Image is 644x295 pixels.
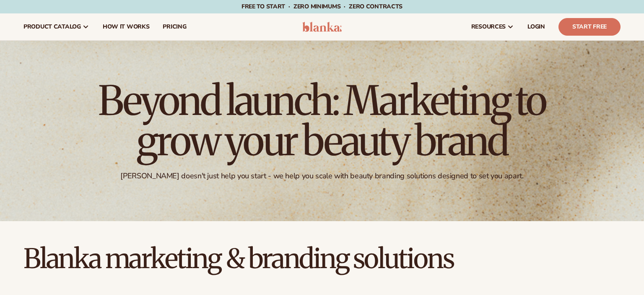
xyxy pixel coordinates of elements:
a: LOGIN [521,13,552,40]
a: resources [465,13,521,40]
a: product catalog [17,13,96,40]
h1: Beyond launch: Marketing to grow your beauty brand [91,81,553,161]
a: How It Works [96,13,156,40]
div: [PERSON_NAME] doesn't just help you start - we help you scale with beauty branding solutions desi... [120,171,523,181]
span: product catalog [23,23,81,30]
span: How It Works [103,23,150,30]
img: logo [302,22,342,32]
span: pricing [163,23,186,30]
a: pricing [156,13,193,40]
a: Start Free [558,18,621,36]
span: Free to start · ZERO minimums · ZERO contracts [241,3,402,10]
span: LOGIN [527,23,545,30]
span: resources [471,23,506,30]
